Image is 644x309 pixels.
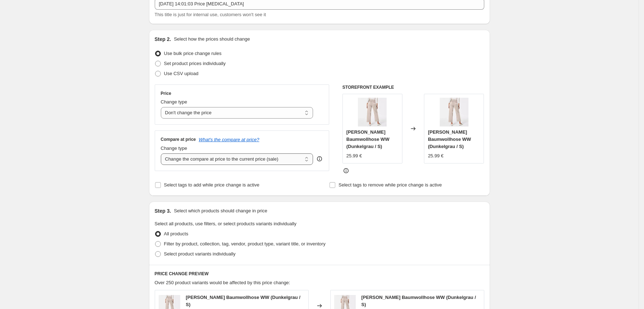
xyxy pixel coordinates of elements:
span: This title is just for internal use, customers won't see it [155,12,266,17]
span: Over 250 product variants would be affected by this price change: [155,280,290,285]
h2: Step 3. [155,207,171,215]
span: Set product prices individually [164,61,226,66]
button: What's the compare at price? [199,137,260,142]
span: Filter by product, collection, tag, vendor, product type, variant title, or inventory [164,241,326,246]
span: Use bulk price change rules [164,51,221,56]
span: Change type [161,146,187,151]
span: Change type [161,99,187,105]
h2: Step 2. [155,36,171,43]
span: Select all products, use filters, or select products variants individually [155,221,297,226]
span: Select tags to remove while price change is active [339,182,442,188]
span: [PERSON_NAME] Baumwollhose WW (Dunkelgrau / S) [346,129,389,149]
span: [PERSON_NAME] Baumwollhose WW (Dunkelgrau / S) [186,295,300,307]
img: O1CN01ypYHDF1uGdLfmCMTn__2211195556010-0-cib_80x.jpg [358,98,387,126]
span: [PERSON_NAME] Baumwollhose WW (Dunkelgrau / S) [361,295,476,307]
h6: STOREFRONT EXAMPLE [342,84,484,90]
p: Select how the prices should change [174,36,250,43]
span: [PERSON_NAME] Baumwollhose WW (Dunkelgrau / S) [428,129,471,149]
h3: Compare at price [161,137,196,142]
h3: Price [161,91,171,96]
img: O1CN01ypYHDF1uGdLfmCMTn__2211195556010-0-cib_80x.jpg [440,98,468,126]
span: All products [164,231,188,236]
h6: PRICE CHANGE PREVIEW [155,271,484,277]
span: Select tags to add while price change is active [164,182,260,188]
div: 25.99 € [346,152,362,160]
span: Select product variants individually [164,251,235,257]
span: Use CSV upload [164,71,199,76]
p: Select which products should change in price [174,207,267,215]
div: 25.99 € [428,152,443,160]
div: help [316,155,323,162]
